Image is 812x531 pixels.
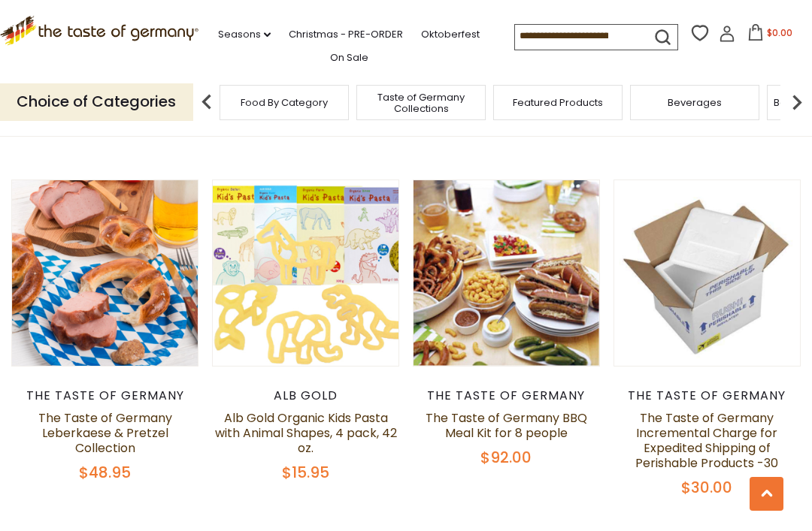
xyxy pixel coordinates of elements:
div: Alb Gold [212,388,399,403]
a: The Taste of Germany Incremental Charge for Expedited Shipping of Perishable Products -30 [635,409,778,472]
a: Featured Products [513,97,603,108]
span: $48.95 [79,462,131,483]
a: The Taste of Germany Leberkaese & Pretzel Collection [38,409,172,457]
span: $15.95 [282,462,329,483]
span: $0.00 [767,26,792,39]
a: Oktoberfest [421,26,480,43]
span: $92.00 [480,447,532,468]
div: The Taste of Germany [413,388,600,403]
a: Taste of Germany Collections [361,92,481,114]
a: On Sale [330,50,368,66]
a: Seasons [218,26,271,43]
img: previous arrow [192,87,222,117]
img: The Taste of Germany Incremental Charge for Expedited Shipping of Perishable Products -30 [614,180,800,366]
a: Christmas - PRE-ORDER [289,26,403,43]
a: The Taste of Germany BBQ Meal Kit for 8 people [426,409,587,442]
img: Alb Gold Organic Kids Pasta with Animal Shapes, 4 pack, 42 oz. [213,180,398,366]
a: Beverages [668,97,722,108]
button: $0.00 [738,24,802,47]
a: Food By Category [241,97,328,108]
div: The Taste of Germany [614,388,801,403]
a: Alb Gold Organic Kids Pasta with Animal Shapes, 4 pack, 42 oz. [215,409,397,457]
div: The Taste of Germany [11,388,198,403]
img: The Taste of Germany Leberkaese & Pretzel Collection [12,180,198,366]
img: next arrow [782,87,812,117]
span: $30.00 [681,477,732,498]
img: The Taste of Germany BBQ Meal Kit for 8 people [414,180,599,366]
